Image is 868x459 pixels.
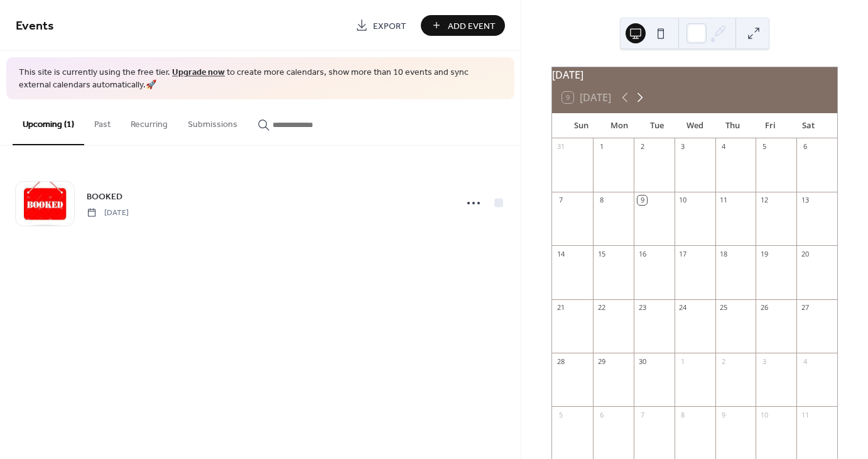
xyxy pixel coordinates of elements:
[800,249,810,258] div: 20
[678,410,688,419] div: 8
[556,142,565,152] div: 31
[678,303,688,312] div: 24
[121,99,178,144] button: Recurring
[597,142,606,152] div: 1
[556,196,565,205] div: 7
[13,99,84,145] button: Upcoming (1)
[800,196,810,205] div: 13
[676,113,713,138] div: Wed
[448,19,496,33] span: Add Event
[800,142,810,152] div: 6
[87,190,122,203] span: BOOKED
[759,303,769,312] div: 26
[556,410,565,419] div: 5
[789,113,827,138] div: Sat
[719,196,729,205] div: 11
[759,410,769,419] div: 10
[719,303,729,312] div: 25
[562,113,600,138] div: Sun
[172,64,225,81] a: Upgrade now
[678,249,688,258] div: 17
[637,357,647,366] div: 30
[597,410,606,419] div: 6
[346,15,416,36] a: Export
[800,410,810,419] div: 11
[719,249,729,258] div: 18
[637,196,647,205] div: 9
[719,142,729,152] div: 4
[751,113,789,138] div: Fri
[84,99,121,144] button: Past
[87,207,129,218] span: [DATE]
[597,249,606,258] div: 15
[719,410,729,419] div: 9
[597,357,606,366] div: 29
[597,196,606,205] div: 8
[637,410,647,419] div: 7
[19,67,502,91] span: This site is currently using the free tier. to create more calendars, show more than 10 events an...
[373,19,406,33] span: Export
[552,67,837,82] div: [DATE]
[16,14,54,38] span: Events
[678,196,688,205] div: 10
[637,142,647,152] div: 2
[421,15,505,36] button: Add Event
[556,303,565,312] div: 21
[719,357,729,366] div: 2
[638,113,676,138] div: Tue
[800,303,810,312] div: 27
[759,357,769,366] div: 3
[600,113,637,138] div: Mon
[759,142,769,152] div: 5
[678,142,688,152] div: 3
[637,303,647,312] div: 23
[800,357,810,366] div: 4
[637,249,647,258] div: 16
[178,99,247,144] button: Submissions
[556,357,565,366] div: 28
[556,249,565,258] div: 14
[597,303,606,312] div: 22
[759,249,769,258] div: 19
[713,113,751,138] div: Thu
[759,196,769,205] div: 12
[87,189,122,204] a: BOOKED
[678,357,688,366] div: 1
